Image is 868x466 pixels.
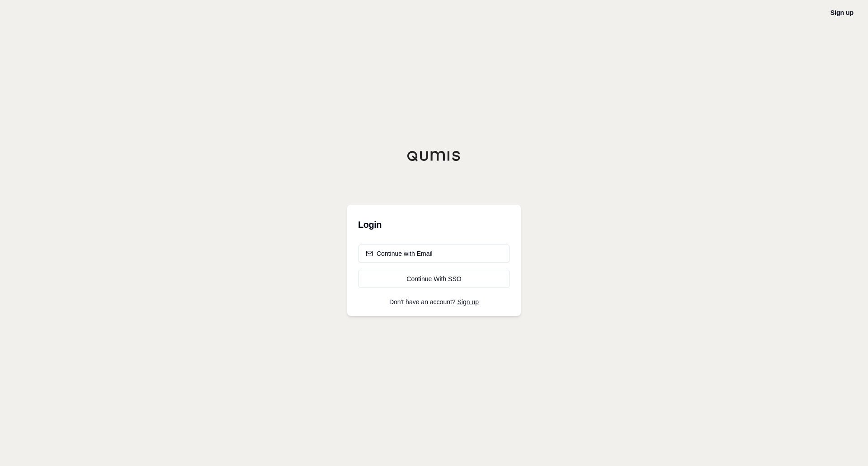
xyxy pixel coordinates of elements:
h3: Login [358,216,510,234]
button: Continue with Email [358,245,510,263]
div: Continue with Email [366,249,433,258]
div: Continue With SSO [366,274,502,283]
a: Continue With SSO [358,270,510,288]
a: Sign up [830,9,854,16]
a: Sign up [458,298,479,306]
p: Don't have an account? [358,299,510,305]
img: Qumis [407,151,461,161]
